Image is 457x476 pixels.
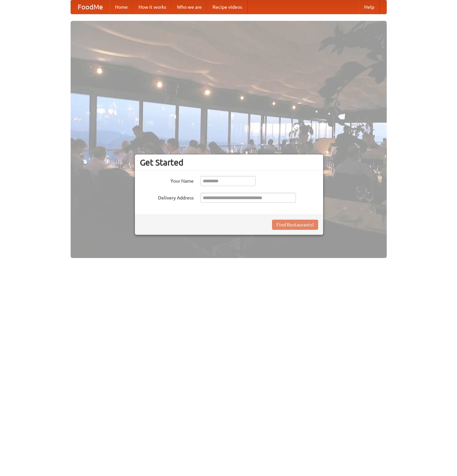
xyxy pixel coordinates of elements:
[133,0,172,14] a: How it works
[110,0,133,14] a: Home
[272,220,318,230] button: Find Restaurants!
[172,0,207,14] a: Who we are
[140,193,194,201] label: Delivery Address
[71,0,110,14] a: FoodMe
[207,0,247,14] a: Recipe videos
[140,176,194,184] label: Your Name
[140,157,318,168] h3: Get Started
[359,0,380,14] a: Help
